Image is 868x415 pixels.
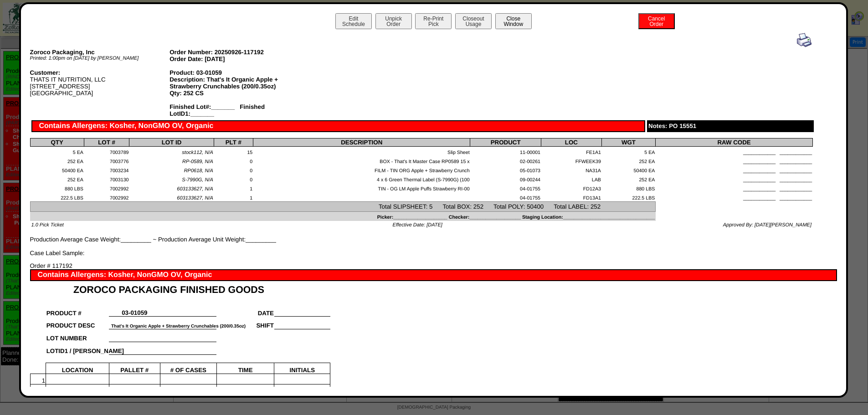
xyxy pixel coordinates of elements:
[455,13,492,29] button: CloseoutUsage
[31,120,646,132] div: Contains Allergens: Kosher, NonGMO OV, Organic
[30,49,170,56] div: Zoroco Packaging, Inc
[84,183,129,192] td: 7002992
[182,159,213,164] span: RP-0589, N/A
[169,90,309,97] div: Qty: 252 CS
[253,183,470,192] td: TIN - OG LM Apple Puffs Strawberry RI-00
[541,147,601,156] td: FE1A1
[656,138,813,147] th: RAW CODE
[129,138,214,147] th: LOT ID
[253,174,470,183] td: 4 x 6 Green Thermal Label (S-7990G) (100
[30,269,837,281] div: Contains Allergens: Kosher, NonGMO OV, Organic
[30,69,170,76] div: Customer:
[601,147,655,156] td: 5 EA
[214,156,253,165] td: 0
[184,168,213,174] span: RP0618, N/A
[601,156,655,165] td: 252 EA
[216,363,274,374] td: TIME
[182,177,213,183] span: S-7990G, N/A
[30,374,46,384] td: 1
[656,183,813,192] td: ____________ ____________
[253,156,470,165] td: BOX - That's It Master Case RP0589 15 x
[647,120,814,132] div: Notes: PO 15551
[216,304,274,317] td: DATE
[169,49,309,56] div: Order Number: 20250926-117192
[541,156,601,165] td: FFWEEK39
[541,165,601,174] td: NA31A
[214,165,253,174] td: 0
[656,147,813,156] td: ____________ ____________
[601,192,655,201] td: 222.5 LBS
[335,13,372,29] button: EditSchedule
[30,202,656,211] td: Total SLIPSHEET: 5 Total BOX: 252 Total POLY: 50400 Total LABEL: 252
[30,56,170,61] div: Printed: 1:00pm on [DATE] by [PERSON_NAME]
[253,147,470,156] td: Slip Sheet
[84,147,129,156] td: 7003789
[169,76,309,90] div: Description: That's It Organic Apple + Strawberry Crunchables (200/0.35oz)
[214,147,253,156] td: 15
[30,384,46,395] td: 2
[169,69,309,76] div: Product: 03-01059
[182,150,213,155] span: stock112, N/A
[495,13,532,29] button: CloseWindow
[470,147,541,156] td: 11-00001
[30,147,84,156] td: 5 EA
[46,329,109,342] td: LOT NUMBER
[46,281,330,296] td: ZOROCO PACKAGING FINISHED GOODS
[30,192,84,201] td: 222.5 LBS
[46,317,109,329] td: PRODUCT DESC
[470,156,541,165] td: 02-00261
[601,174,655,183] td: 252 EA
[656,192,813,201] td: ____________ ____________
[393,222,442,228] span: Effective Date: [DATE]
[30,69,170,97] div: THATS IT NUTRITION, LLC [STREET_ADDRESS] [GEOGRAPHIC_DATA]
[216,317,274,329] td: SHIFT
[274,363,330,374] td: INITIALS
[470,174,541,183] td: 09-00244
[470,138,541,147] th: PRODUCT
[84,165,129,174] td: 7003234
[30,183,84,192] td: 880 LBS
[214,174,253,183] td: 0
[638,13,675,29] button: CancelOrder
[656,174,813,183] td: ____________ ____________
[46,304,109,317] td: PRODUCT #
[214,138,253,147] th: PLT #
[541,174,601,183] td: LAB
[46,342,109,354] td: LOTID1 / [PERSON_NAME]
[470,183,541,192] td: 04-01755
[111,324,246,329] font: That's It Organic Apple + Strawberry Crunchables (200/0.35oz)
[84,156,129,165] td: 7003776
[214,192,253,201] td: 1
[30,211,656,220] td: Picker:____________________ Checker:___________________ Staging Location:________________________...
[177,186,213,192] span: 603133627, N/A
[656,165,813,174] td: ____________ ____________
[656,156,813,165] td: ____________ ____________
[30,165,84,174] td: 50400 EA
[797,33,812,47] img: print.gif
[470,165,541,174] td: 05-01073
[253,165,470,174] td: FILM - TIN ORG Apple + Strawberry Crunch
[30,174,84,183] td: 252 EA
[177,195,213,201] span: 603133627, N/A
[723,222,812,228] span: Approved By: [DATE][PERSON_NAME]
[30,33,813,256] div: Production Average Case Weight:_________ ~ Production Average Unit Weight:_________ Case Label Sa...
[31,222,64,228] span: 1.0 Pick Ticket
[214,183,253,192] td: 1
[541,183,601,192] td: FD12A3
[46,363,109,374] td: LOCATION
[541,192,601,201] td: FD13A1
[415,13,452,29] button: Re-PrintPick
[494,20,533,27] a: CloseWindow
[30,138,84,147] th: QTY
[160,363,216,374] td: # OF CASES
[601,183,655,192] td: 880 LBS
[109,363,160,374] td: PALLET #
[30,156,84,165] td: 252 EA
[109,304,160,317] td: 03-01059
[470,192,541,201] td: 04-01755
[601,138,655,147] th: WGT
[169,56,309,62] div: Order Date: [DATE]
[541,138,601,147] th: LOC
[253,138,470,147] th: DESCRIPTION
[84,138,129,147] th: LOT #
